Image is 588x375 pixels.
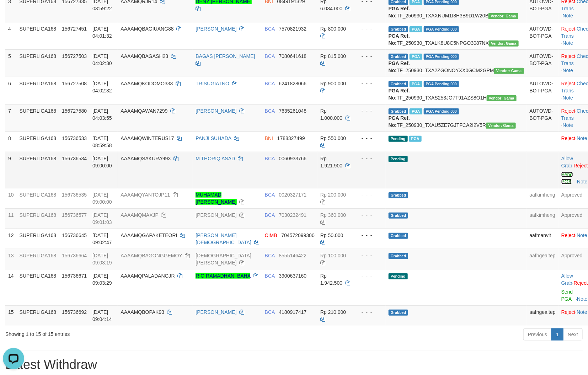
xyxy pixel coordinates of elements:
[389,213,408,219] span: Grabbed
[121,232,177,238] span: AAAAMQGAPAKETEORI
[356,191,383,198] div: - - -
[121,212,158,218] span: AAAAMQMAXJP
[279,192,307,198] span: Copy 0020327171 to clipboard
[386,104,527,132] td: TF_250930_TXAU5ZE7GJTFCA2I2V5R
[265,108,275,114] span: BCA
[92,232,112,245] span: [DATE] 09:02:47
[424,54,459,60] span: PGA Pending
[410,108,422,114] span: Marked by aafchoeunmanni
[561,232,576,238] a: Reject
[62,81,87,86] span: 156727508
[320,53,346,59] span: Rp 815.000
[92,26,112,39] span: [DATE] 04:01:32
[17,104,59,132] td: SUPERLIGA168
[92,253,112,266] span: [DATE] 09:03:19
[265,232,277,238] span: CIMB
[196,192,236,205] a: MUHAMAD [PERSON_NAME]
[574,280,588,286] a: Reject
[5,152,17,188] td: 9
[121,309,164,315] span: AAAAMQBOPAK93
[62,26,87,32] span: 156727451
[62,232,87,238] span: 156736645
[62,135,87,141] span: 156736533
[196,26,236,32] a: [PERSON_NAME]
[320,309,346,315] span: Rp 210.000
[386,49,527,77] td: TF_250930_TXA2ZGONOYXX0GCM2GPM
[265,81,275,86] span: BCA
[563,328,583,341] a: Next
[577,135,587,141] a: Note
[527,229,558,249] td: aafmanvit
[320,26,346,32] span: Rp 800.000
[424,81,459,87] span: PGA Pending
[527,49,558,77] td: AUTOWD-BOT-PGA
[356,135,383,142] div: - - -
[5,49,17,77] td: 5
[17,269,59,305] td: SUPERLIGA168
[279,273,307,279] span: Copy 3900637160 to clipboard
[561,156,573,168] a: Allow Grab
[279,81,307,86] span: Copy 6241828066 to clipboard
[389,54,408,60] span: Grabbed
[62,212,87,218] span: 156736577
[5,229,17,249] td: 12
[356,155,383,162] div: - - -
[561,26,576,32] a: Reject
[92,156,112,168] span: [DATE] 09:00:00
[389,81,408,87] span: Grabbed
[389,60,410,73] b: PGA Ref. No:
[527,188,558,208] td: aafkimheng
[523,328,552,341] a: Previous
[494,68,524,74] span: Vendor URL: https://trx31.1velocity.biz
[561,309,576,315] a: Reject
[577,232,587,238] a: Note
[389,273,408,279] span: Pending
[62,192,87,198] span: 156736535
[561,53,576,59] a: Reject
[320,108,342,121] span: Rp 1.000.000
[527,208,558,229] td: aafkimheng
[563,95,573,101] a: Note
[17,249,59,269] td: SUPERLIGA168
[5,208,17,229] td: 11
[424,26,459,32] span: PGA Pending
[410,54,422,60] span: Marked by aafchoeunmanni
[389,192,408,198] span: Grabbed
[389,6,410,18] b: PGA Ref. No:
[265,53,275,59] span: BCA
[488,13,518,19] span: Vendor URL: https://trx31.1velocity.biz
[5,269,17,305] td: 14
[5,104,17,132] td: 7
[563,122,573,128] a: Note
[3,3,24,24] button: Open LiveChat chat widget
[5,132,17,152] td: 8
[196,108,236,114] a: [PERSON_NAME]
[265,135,273,141] span: BNI
[17,305,59,326] td: SUPERLIGA168
[527,77,558,104] td: AUTOWD-BOT-PGA
[17,152,59,188] td: SUPERLIGA168
[5,188,17,208] td: 10
[265,253,275,258] span: BCA
[92,192,112,205] span: [DATE] 09:00:00
[389,310,408,316] span: Grabbed
[561,156,574,168] span: ·
[92,81,112,93] span: [DATE] 04:02:32
[265,309,275,315] span: BCA
[5,358,583,372] h1: Latest Withdraw
[527,305,558,326] td: aafngealtep
[196,53,255,59] a: BAGAS [PERSON_NAME]
[5,305,17,326] td: 15
[320,232,343,238] span: Rp 50.000
[279,156,307,161] span: Copy 0060933766 to clipboard
[92,53,112,66] span: [DATE] 04:02:30
[121,156,171,161] span: AAAAMQSAKURA993
[121,135,174,141] span: AAAAMQWINTERUS17
[92,135,112,148] span: [DATE] 08:59:58
[121,108,167,114] span: AAAAMQAWAN7299
[62,273,87,279] span: 156736671
[561,273,573,286] a: Allow Grab
[279,26,307,32] span: Copy 7570821932 to clipboard
[574,163,588,168] a: Reject
[17,188,59,208] td: SUPERLIGA168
